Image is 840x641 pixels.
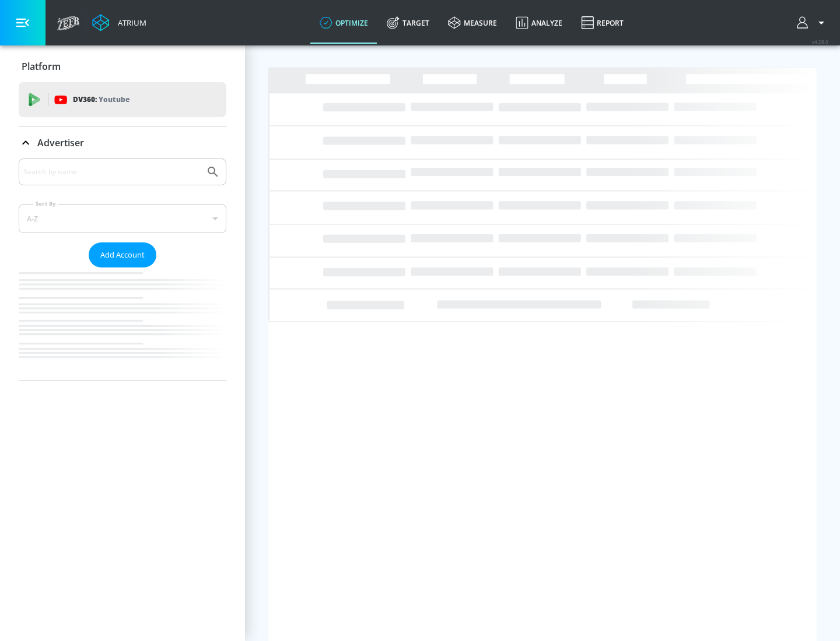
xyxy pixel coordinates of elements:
[439,2,506,44] a: measure
[22,60,61,73] p: Platform
[73,93,129,106] p: DV360:
[310,2,377,44] a: optimize
[99,93,129,105] p: Youtube
[19,82,226,117] div: DV360: Youtube
[23,164,200,179] input: Search by name
[812,38,828,45] span: v 4.28.0
[33,200,58,207] label: Sort By
[19,267,226,381] nav: list of Advertiser
[377,2,439,44] a: Target
[19,126,226,159] div: Advertiser
[19,159,226,381] div: Advertiser
[19,204,226,233] div: A-Z
[19,50,226,83] div: Platform
[113,17,146,28] div: Atrium
[506,2,572,44] a: Analyze
[37,136,84,149] p: Advertiser
[89,242,156,267] button: Add Account
[92,14,146,31] a: Atrium
[100,248,145,262] span: Add Account
[572,2,633,44] a: Report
